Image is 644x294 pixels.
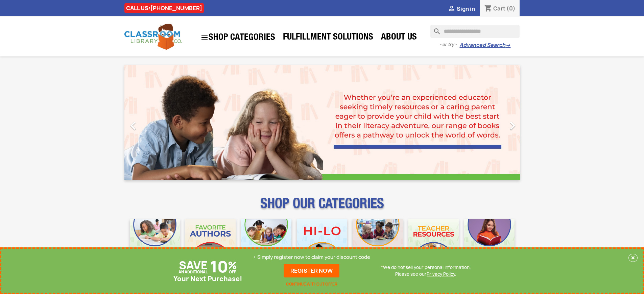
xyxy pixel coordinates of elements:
a: Previous [124,65,184,180]
input: Search [430,25,520,38]
a: SHOP CATEGORIES [197,30,279,45]
span: (0) [506,5,516,12]
span: - or try - [439,41,459,48]
a: [PHONE_NUMBER] [150,4,202,12]
a:  Sign in [448,5,475,13]
div: CALL US: [124,3,204,13]
span: → [505,42,510,49]
p: SHOP OUR CATEGORIES [124,201,520,214]
a: Fulfillment Solutions [280,31,377,45]
i:  [448,5,456,13]
i: shopping_cart [484,5,492,13]
a: Next [460,65,520,180]
i:  [200,33,209,42]
a: Advanced Search→ [459,42,510,49]
img: CLC_Dyslexia_Mobile.jpg [464,219,515,269]
img: CLC_Teacher_Resources_Mobile.jpg [408,219,459,269]
i:  [504,117,521,134]
a: About Us [378,31,420,45]
img: Classroom Library Company [124,24,182,50]
img: CLC_Favorite_Authors_Mobile.jpg [185,219,236,269]
img: CLC_Fiction_Nonfiction_Mobile.jpg [353,219,403,269]
img: CLC_Phonics_And_Decodables_Mobile.jpg [241,219,291,269]
i: search [430,25,438,33]
img: CLC_HiLo_Mobile.jpg [297,219,347,269]
span: Cart [493,5,505,12]
ul: Carousel container [124,65,520,180]
span: Sign in [457,5,475,13]
img: CLC_Bulk_Mobile.jpg [130,219,180,269]
i:  [125,117,142,134]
